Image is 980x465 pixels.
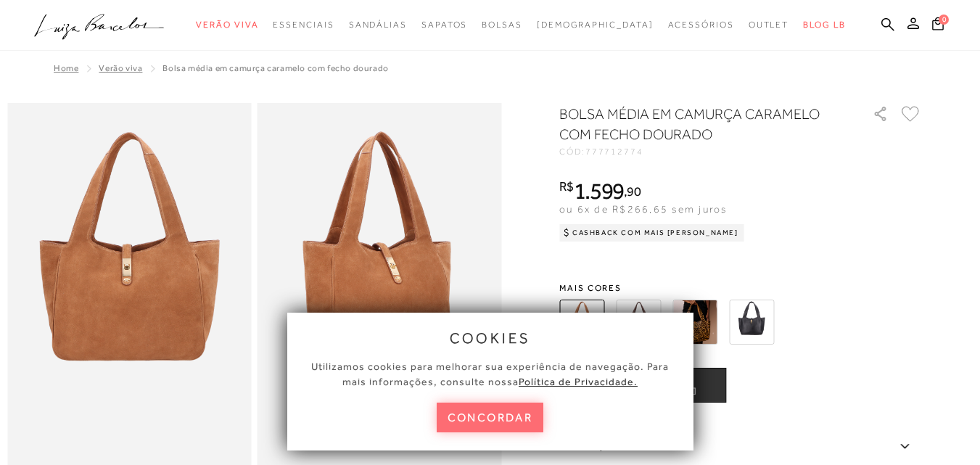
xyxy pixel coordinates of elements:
[939,15,949,25] span: 0
[519,376,638,387] a: Política de Privacidade.
[803,12,845,38] a: BLOG LB
[627,184,641,199] span: 90
[559,203,727,215] span: ou 6x de R$266,65 sem juros
[437,403,544,432] button: concordar
[482,12,522,38] a: noSubCategoriesText
[559,180,574,193] i: R$
[928,16,948,36] button: 0
[574,178,625,204] span: 1.599
[729,300,774,345] img: BOLSA MÉDIA EM COURO PRETO COM FECHO DOURADO
[482,20,522,30] span: Bolsas
[624,185,641,198] i: ,
[559,104,831,144] h1: BOLSA MÉDIA EM CAMURÇA CARAMELO COM FECHO DOURADO
[749,12,789,38] a: noSubCategoriesText
[162,63,388,73] span: BOLSA MÉDIA EM CAMURÇA CARAMELO COM FECHO DOURADO
[559,224,744,242] div: Cashback com Mais [PERSON_NAME]
[349,20,407,30] span: Sandálias
[559,147,849,156] div: CÓD:
[99,63,142,73] a: Verão Viva
[421,20,467,30] span: Sapatos
[537,20,654,30] span: [DEMOGRAPHIC_DATA]
[668,20,734,30] span: Acessórios
[273,20,334,30] span: Essenciais
[273,12,334,38] a: noSubCategoriesText
[311,361,669,387] span: Utilizamos cookies para melhorar sua experiência de navegação. Para mais informações, consulte nossa
[585,147,643,157] span: 777712774
[537,12,654,38] a: noSubCategoriesText
[54,63,78,73] a: Home
[803,20,845,30] span: BLOG LB
[450,330,531,346] span: cookies
[749,20,789,30] span: Outlet
[421,12,467,38] a: noSubCategoriesText
[349,12,407,38] a: noSubCategoriesText
[559,284,922,292] span: Mais cores
[196,12,258,38] a: noSubCategoriesText
[668,12,734,38] a: noSubCategoriesText
[196,20,258,30] span: Verão Viva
